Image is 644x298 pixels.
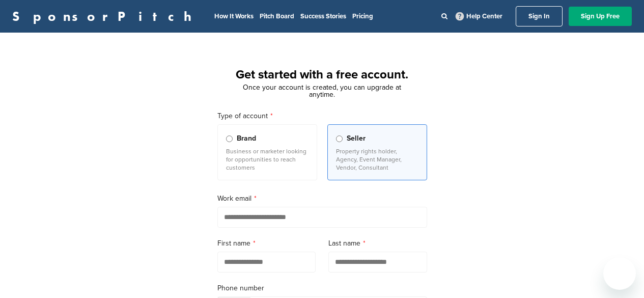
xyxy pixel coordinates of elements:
span: Brand [237,133,256,144]
a: Help Center [454,10,505,22]
a: How It Works [214,12,254,20]
span: Seller [347,133,366,144]
a: Success Stories [300,12,346,20]
input: Seller Property rights holder, Agency, Event Manager, Vendor, Consultant [336,136,343,142]
input: Brand Business or marketer looking for opportunities to reach customers [226,136,233,142]
iframe: Button to launch messaging window [603,257,636,290]
label: First name [217,238,316,249]
span: Once your account is created, you can upgrade at anytime. [243,83,401,99]
a: Sign In [516,6,563,26]
a: Sign Up Free [569,7,632,26]
label: Phone number [217,283,427,294]
p: Property rights holder, Agency, Event Manager, Vendor, Consultant [336,147,418,172]
a: SponsorPitch [12,10,198,23]
a: Pricing [352,12,373,20]
label: Type of account [217,111,427,122]
a: Pitch Board [260,12,294,20]
p: Business or marketer looking for opportunities to reach customers [226,147,309,172]
label: Work email [217,193,427,204]
h1: Get started with a free account. [205,66,439,84]
label: Last name [328,238,427,249]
